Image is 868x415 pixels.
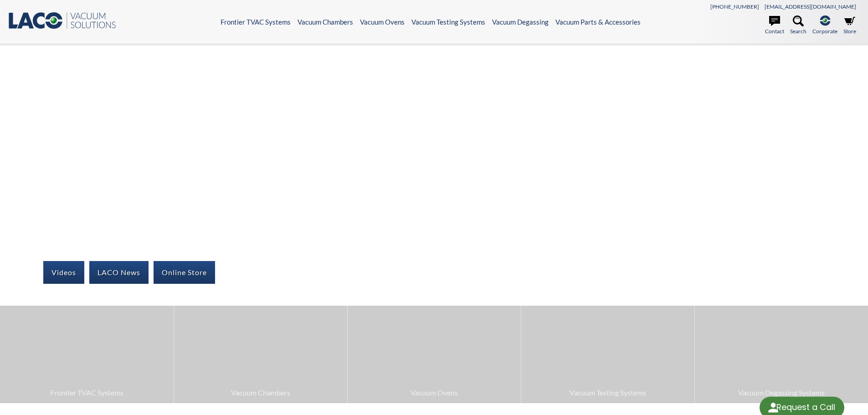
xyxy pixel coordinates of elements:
span: Frontier TVAC Systems [5,387,169,399]
span: Vacuum Testing Systems [526,387,690,399]
a: [EMAIL_ADDRESS][DOMAIN_NAME] [765,3,856,10]
a: Vacuum Ovens [348,306,521,403]
a: Vacuum Degassing [492,18,549,26]
a: Frontier TVAC Systems [221,18,291,26]
a: Vacuum Ovens [360,18,405,26]
a: Vacuum Degassing Systems [695,306,868,403]
span: Vacuum Ovens [352,387,516,399]
span: Vacuum Chambers [179,387,343,399]
a: Vacuum Chambers [174,306,347,403]
a: Vacuum Testing Systems [411,18,485,26]
a: Vacuum Parts & Accessories [555,18,641,26]
a: Search [790,15,806,36]
a: Store [843,15,856,36]
a: Videos [43,261,84,284]
a: Online Store [154,261,215,284]
a: [PHONE_NUMBER] [710,3,759,10]
img: round button [766,400,781,415]
span: Vacuum Degassing Systems [699,387,863,399]
a: Vacuum Testing Systems [521,306,694,403]
a: Vacuum Chambers [298,18,353,26]
span: Corporate [812,27,837,36]
a: Contact [765,15,784,36]
a: LACO News [89,261,149,284]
